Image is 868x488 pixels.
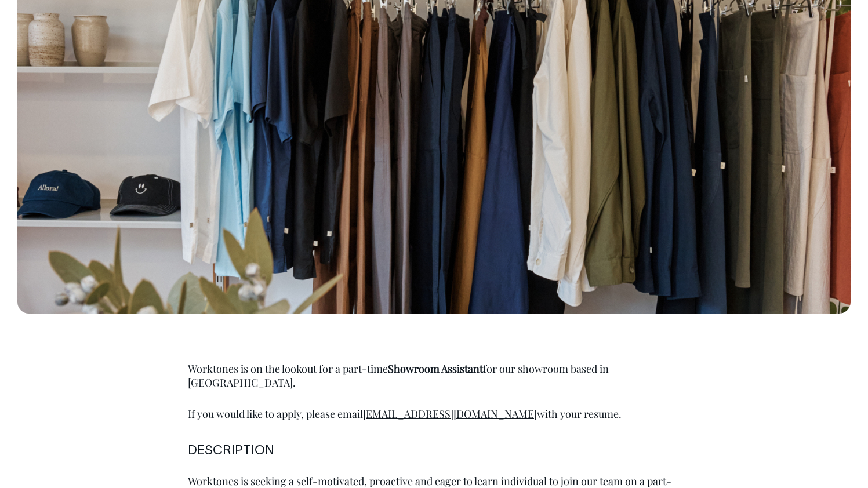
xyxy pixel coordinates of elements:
strong: Showroom Assistant [388,362,483,376]
a: [EMAIL_ADDRESS][DOMAIN_NAME] [363,407,537,421]
p: Worktones is on the lookout for a part-time for our showroom based in [GEOGRAPHIC_DATA]. [188,362,681,389]
h6: DESCRIPTION [188,444,681,458]
p: If you would like to apply, please email with your resume. [188,407,681,421]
